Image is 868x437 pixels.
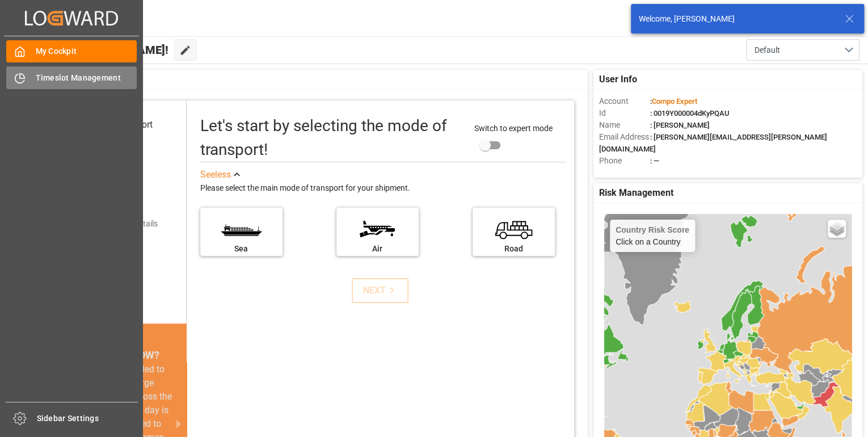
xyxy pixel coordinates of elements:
span: : 0019Y000004dKyPQAU [650,109,730,117]
span: Hello [PERSON_NAME]! [47,39,168,61]
div: Please select the main mode of transport for your shipment. [200,182,566,195]
div: Sea [206,243,277,255]
div: Click on a Country [616,225,689,246]
a: Layers [828,220,846,238]
div: Welcome, [PERSON_NAME] [639,13,834,25]
div: Let's start by selecting the mode of transport! [200,114,463,162]
span: My Cockpit [36,45,137,57]
span: Switch to expert mode [474,124,553,133]
span: : Shipper [650,169,679,177]
span: Email Address [599,131,650,143]
span: Compo Expert [652,97,697,106]
span: Phone [599,155,650,167]
h4: Country Risk Score [616,225,689,234]
span: Name [599,119,650,131]
div: Road [478,243,549,255]
span: : [PERSON_NAME] [650,121,710,129]
button: open menu [746,39,859,61]
span: Sidebar Settings [37,413,138,425]
span: User Info [599,73,637,86]
a: Timeslot Management [6,66,137,89]
span: : [650,97,697,106]
div: NEXT [363,284,398,297]
div: Air [342,243,413,255]
span: : [PERSON_NAME][EMAIL_ADDRESS][PERSON_NAME][DOMAIN_NAME] [599,133,827,153]
span: : — [650,157,659,165]
span: Account Type [599,167,650,179]
a: My Cockpit [6,40,137,62]
span: Default [755,44,780,56]
span: Account [599,95,650,107]
span: Timeslot Management [36,72,137,84]
button: NEXT [352,278,408,303]
div: See less [200,168,231,182]
span: Risk Management [599,186,673,200]
span: Id [599,107,650,119]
